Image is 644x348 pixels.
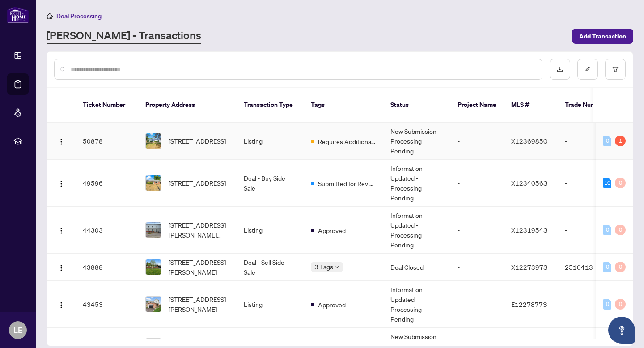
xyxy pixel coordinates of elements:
td: Listing [237,123,304,160]
span: X12273973 [511,263,547,271]
button: Logo [54,260,68,274]
div: 1 [615,136,626,146]
td: - [450,281,504,328]
span: [STREET_ADDRESS][PERSON_NAME] [169,294,229,314]
td: - [450,123,504,160]
span: home [47,13,53,19]
td: Deal - Buy Side Sale [237,160,304,207]
td: - [450,254,504,281]
td: Listing [237,281,304,328]
button: Open asap [608,317,635,344]
td: Information Updated - Processing Pending [383,207,450,254]
a: [PERSON_NAME] - Transactions [47,28,201,44]
div: 0 [603,299,611,310]
img: Logo [58,138,65,145]
td: - [558,160,620,207]
span: X12369850 [511,137,547,145]
img: Logo [58,227,65,234]
td: - [450,160,504,207]
div: 0 [603,225,611,235]
td: 49596 [76,160,138,207]
td: Listing [237,207,304,254]
span: E12278773 [511,300,547,308]
span: LE [13,324,23,336]
span: Approved [318,225,346,235]
img: thumbnail-img [146,133,161,149]
span: download [557,66,563,72]
img: thumbnail-img [146,175,161,191]
td: Information Updated - Processing Pending [383,281,450,328]
img: Logo [58,180,65,187]
td: - [558,207,620,254]
span: Deal Processing [56,12,102,20]
button: Add Transaction [572,29,633,44]
img: Logo [58,264,65,272]
div: 10 [603,178,611,188]
td: - [450,207,504,254]
td: Deal Closed [383,254,450,281]
div: 0 [615,262,626,272]
span: Approved [318,300,346,310]
td: 44303 [76,207,138,254]
button: download [550,59,570,80]
img: thumbnail-img [146,259,161,275]
td: - [558,281,620,328]
span: X12319543 [511,226,547,234]
button: Logo [54,176,68,190]
span: [STREET_ADDRESS] [169,136,226,146]
button: Logo [54,297,68,311]
button: Logo [54,134,68,148]
span: down [335,265,339,269]
img: thumbnail-img [146,222,161,238]
th: Tags [304,88,383,123]
div: 0 [615,299,626,310]
th: MLS # [504,88,558,123]
div: 0 [603,136,611,146]
th: Status [383,88,450,123]
img: thumbnail-img [146,297,161,312]
td: 2510413 [558,254,620,281]
span: Submitted for Review [318,178,376,188]
td: 43453 [76,281,138,328]
div: 0 [615,178,626,188]
td: - [558,123,620,160]
td: New Submission - Processing Pending [383,123,450,160]
th: Trade Number [558,88,620,123]
span: X12340563 [511,179,547,187]
button: edit [577,59,598,80]
div: 0 [615,225,626,235]
span: 3 Tags [314,262,333,272]
span: [STREET_ADDRESS][PERSON_NAME][PERSON_NAME] [169,220,229,240]
th: Property Address [138,88,237,123]
td: Information Updated - Processing Pending [383,160,450,207]
th: Project Name [450,88,504,123]
th: Transaction Type [237,88,304,123]
span: [STREET_ADDRESS] [169,178,226,188]
span: Add Transaction [579,29,626,43]
td: Deal - Sell Side Sale [237,254,304,281]
span: edit [585,66,591,72]
button: Logo [54,223,68,237]
img: Logo [58,301,65,309]
td: 50878 [76,123,138,160]
span: [STREET_ADDRESS][PERSON_NAME] [169,257,229,277]
th: Ticket Number [76,88,138,123]
td: 43888 [76,254,138,281]
span: Requires Additional Docs [318,136,376,146]
div: 0 [603,262,611,272]
span: filter [612,66,619,72]
button: filter [605,59,626,80]
img: logo [7,7,29,23]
